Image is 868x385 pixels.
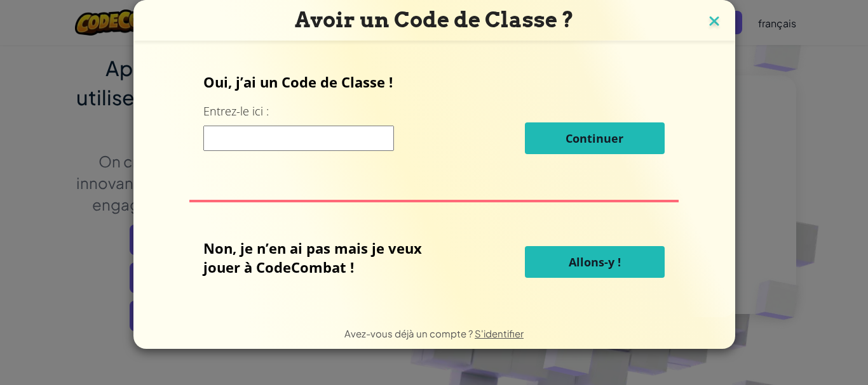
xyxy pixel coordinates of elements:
a: S'identifier [475,327,524,339]
span: Avez-vous déjà un compte ? [344,327,475,339]
button: Continuer [525,122,665,154]
p: Oui, j’ai un Code de Classe ! [203,72,665,91]
button: Allons-y ! [525,246,665,278]
p: Non, je n’en ai pas mais je veux jouer à CodeCombat ! [203,238,461,277]
span: Allons-y ! [569,254,621,270]
img: close icon [706,13,722,32]
span: Continuer [566,131,623,146]
label: Entrez-le ici : [203,103,269,119]
span: Avoir un Code de Classe ? [295,7,574,32]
